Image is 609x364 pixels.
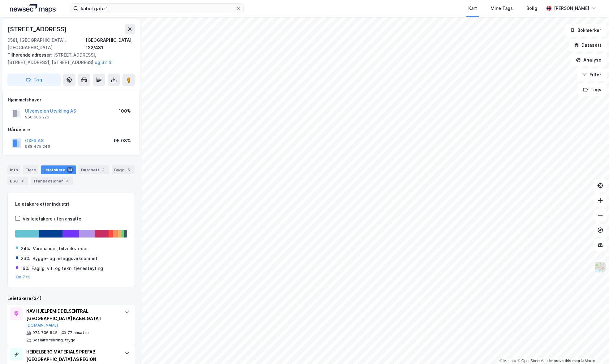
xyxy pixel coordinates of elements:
div: Vis leietakere uten ansatte [23,215,81,223]
div: [STREET_ADDRESS], [STREET_ADDRESS], [STREET_ADDRESS] [7,51,130,66]
button: Datasett [569,39,607,51]
div: Info [7,165,20,174]
div: 100% [119,107,131,115]
div: 974 736 845 [32,330,58,335]
div: Eiere [23,165,38,174]
div: Leietakere (34) [7,295,135,302]
div: [PERSON_NAME] [554,5,589,12]
div: 16% [21,265,29,272]
iframe: Chat Widget [578,334,609,364]
div: Sosialforsikring, trygd [32,338,76,343]
button: Tags [578,84,607,96]
div: 77 ansatte [67,330,89,335]
div: Leietakere etter industri [15,200,127,208]
div: 3 [64,178,71,184]
div: 24% [21,245,30,252]
div: Varehandel, bilverksteder [33,245,88,252]
div: Transaksjoner [31,177,73,185]
a: Improve this map [549,359,580,363]
button: [DOMAIN_NAME] [26,323,58,328]
div: Bolig [526,5,537,12]
div: Faglig, vit. og tekn. tjenesteyting [32,265,103,272]
div: Kart [468,5,477,12]
div: 5 [126,167,132,173]
div: 2 [101,167,107,173]
div: 0581, [GEOGRAPHIC_DATA], [GEOGRAPHIC_DATA] [7,36,86,51]
span: Tilhørende adresser: [7,52,53,58]
div: 31 [19,178,26,184]
button: Filter [577,69,607,81]
div: Hjemmelshaver [8,96,135,104]
a: Mapbox [500,359,517,363]
div: Mine Tags [491,5,513,12]
div: ESG [7,177,28,185]
img: logo.a4113a55bc3d86da70a041830d287a7e.svg [10,4,56,13]
div: Gårdeiere [8,126,135,133]
div: 95.03% [114,137,131,144]
button: Bokmerker [565,24,607,36]
div: Leietakere [41,165,76,174]
div: 23% [21,255,30,262]
div: [STREET_ADDRESS] [7,24,68,34]
div: [GEOGRAPHIC_DATA], 122/431 [86,36,135,51]
button: Analyse [571,54,607,66]
a: OpenStreetMap [518,359,548,363]
div: Bygg [112,165,135,174]
div: 966 666 226 [25,115,49,120]
button: Tag [7,74,61,86]
div: 34 [66,167,74,173]
div: Datasett [79,165,109,174]
input: Søk på adresse, matrikkel, gårdeiere, leietakere eller personer [78,4,236,13]
button: Og 7 til [16,275,30,280]
div: Bygge- og anleggsvirksomhet [32,255,97,262]
div: NAV HJELPEMIDDELSENTRAL [GEOGRAPHIC_DATA] KABELGATA 1 [26,307,118,322]
img: Z [594,261,606,273]
div: 988 475 246 [25,144,50,149]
